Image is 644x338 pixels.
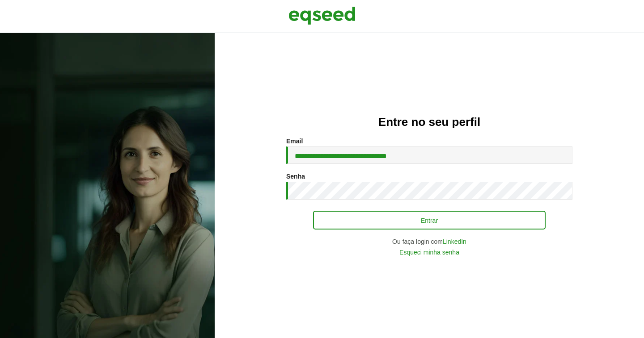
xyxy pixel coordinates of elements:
img: EqSeed Logo [288,4,356,27]
button: Entrar [313,211,546,230]
h2: Entre no seu perfil [233,116,626,129]
label: Senha [286,173,305,179]
label: Email [286,138,303,144]
div: Ou faça login com [286,238,572,245]
a: LinkedIn [443,238,466,245]
a: Esqueci minha senha [399,249,459,255]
